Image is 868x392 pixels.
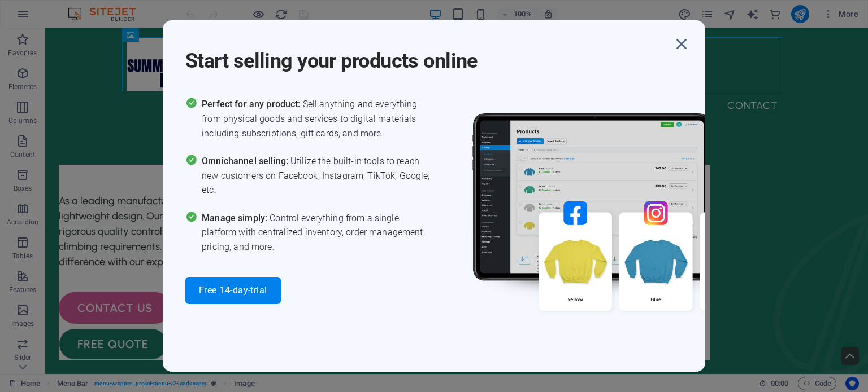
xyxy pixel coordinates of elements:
[185,277,281,304] button: Free 14-day-trial
[202,154,434,197] span: Utilize the built-in tools to reach new customers on Facebook, Instagram, TikTok, Google, etc.
[199,286,267,295] span: Free 14-day-trial
[202,213,270,223] span: Manage simply:
[185,34,671,74] h1: Start selling your products online
[202,99,302,109] span: Perfect for any product:
[202,97,434,140] span: Sell anything and everything from physical goods and services to digital materials including subs...
[454,97,793,343] img: promo_image.png
[202,156,290,166] span: Omnichannel selling:
[202,211,434,254] span: Control everything from a single platform with centralized inventory, order management, pricing, ...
